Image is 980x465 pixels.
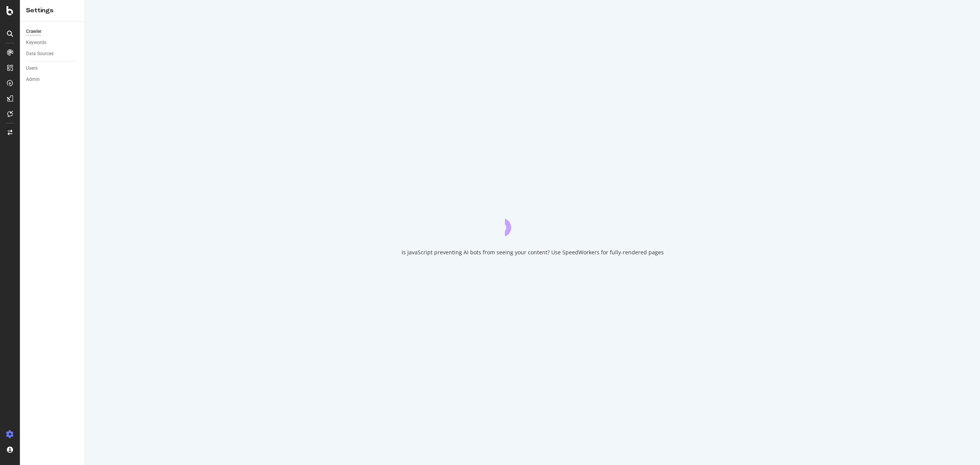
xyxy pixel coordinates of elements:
div: Is JavaScript preventing AI bots from seeing your content? Use SpeedWorkers for fully-rendered pages [402,249,664,256]
div: Keywords [26,39,46,47]
a: Data Sources [26,50,79,58]
a: Keywords [26,39,79,47]
div: Data Sources [26,50,54,58]
a: Crawler [26,28,79,36]
div: Admin [26,75,40,84]
div: Crawler [26,28,41,36]
div: Users [26,64,38,72]
div: Settings [26,6,78,15]
a: Users [26,64,79,72]
div: animation [505,209,560,236]
a: Admin [26,75,79,84]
